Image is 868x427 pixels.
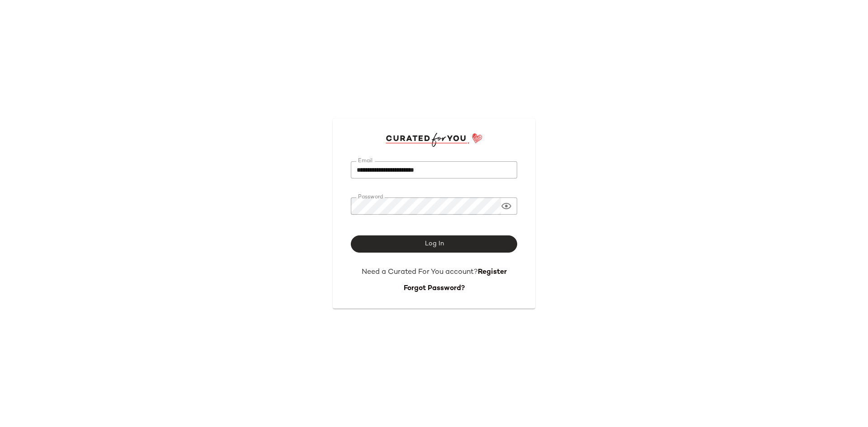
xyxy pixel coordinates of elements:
img: cfy_login_logo.DGdB1djN.svg [386,133,483,146]
span: Need a Curated For You account? [362,268,478,276]
a: Register [478,268,507,276]
a: Forgot Password? [404,285,465,292]
span: Log In [424,240,443,248]
button: Log In [351,235,517,253]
